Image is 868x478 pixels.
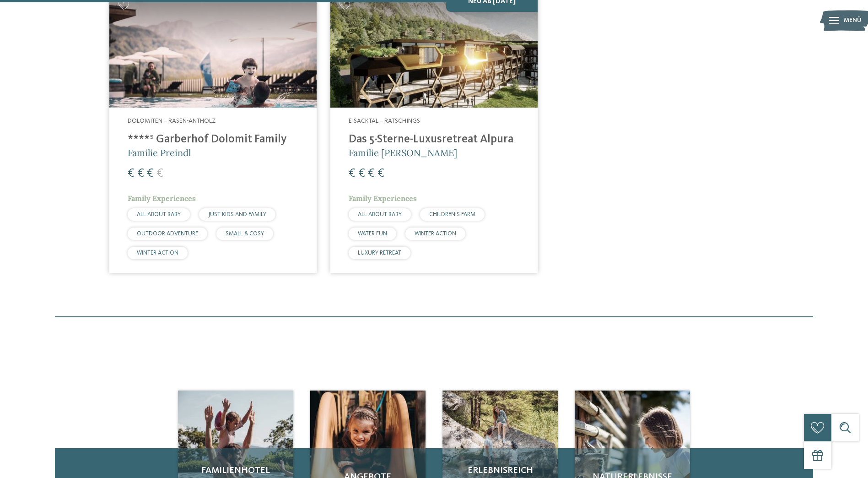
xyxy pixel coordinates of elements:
[137,168,144,179] span: €
[429,212,475,217] span: CHILDREN’S FARM
[226,231,264,237] span: SMALL & COSY
[415,231,456,237] span: WINTER ACTION
[358,168,365,179] span: €
[358,231,387,237] span: WATER FUN
[358,212,402,217] span: ALL ABOUT BABY
[377,168,384,179] span: €
[137,231,198,237] span: OUTDOOR ADVENTURE
[137,212,181,217] span: ALL ABOUT BABY
[147,168,154,179] span: €
[128,147,191,158] span: Familie Preindl
[128,118,216,124] span: Dolomiten – Rasen-Antholz
[358,250,401,256] span: LUXURY RETREAT
[349,194,417,203] span: Family Experiences
[208,212,266,217] span: JUST KIDS AND FAMILY
[368,168,375,179] span: €
[137,250,178,256] span: WINTER ACTION
[156,168,163,179] span: €
[349,168,356,179] span: €
[128,194,196,203] span: Family Experiences
[349,118,420,124] span: Eisacktal – Ratschings
[349,147,457,158] span: Familie [PERSON_NAME]
[128,133,298,147] h4: ****ˢ Garberhof Dolomit Family
[128,168,135,179] span: €
[349,133,519,147] h4: Das 5-Sterne-Luxusretreat Alpura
